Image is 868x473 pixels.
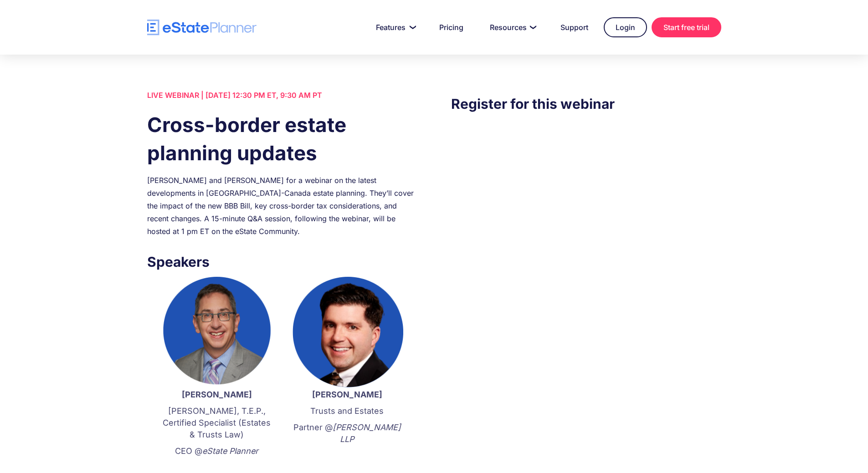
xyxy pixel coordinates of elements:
em: [PERSON_NAME] LLP [333,422,401,444]
div: [PERSON_NAME] and [PERSON_NAME] for a webinar on the latest developments in [GEOGRAPHIC_DATA]-Can... [147,174,417,238]
em: eState Planner [202,446,258,456]
h3: Register for this webinar [451,93,721,114]
iframe: Form 0 [451,132,721,287]
strong: [PERSON_NAME] [182,390,252,399]
p: Trusts and Estates [291,405,403,417]
h1: Cross-border estate planning updates [147,111,417,167]
div: LIVE WEBINAR | [DATE] 12:30 PM ET, 9:30 AM PT [147,89,417,102]
a: home [147,20,257,36]
a: Support [550,18,599,36]
p: CEO @ [161,445,273,457]
h3: Speakers [147,251,417,272]
p: [PERSON_NAME], T.E.P., Certified Specialist (Estates & Trusts Law) [161,405,273,441]
a: Resources [479,18,545,36]
a: Pricing [428,18,474,36]
strong: [PERSON_NAME] [312,390,382,399]
a: Features [365,18,424,36]
p: ‍ [291,450,403,462]
p: Partner @ [291,422,403,445]
a: Login [604,17,647,37]
a: Start free trial [652,17,721,37]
